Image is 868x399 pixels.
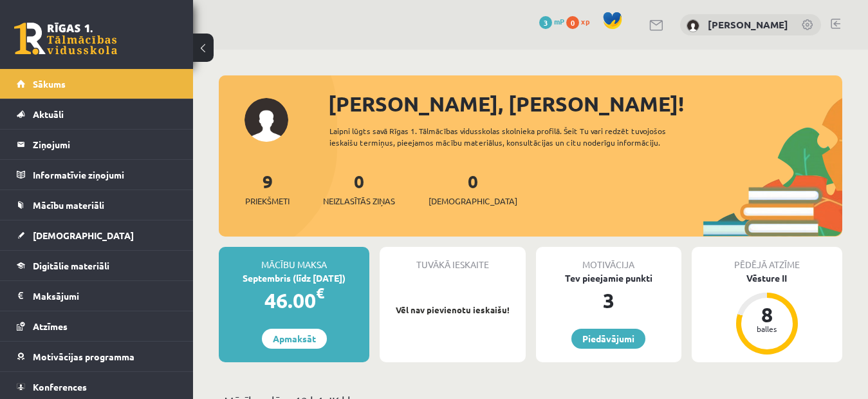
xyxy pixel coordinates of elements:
span: Sākums [33,78,66,90]
a: Motivācijas programma [17,342,177,371]
p: Vēl nav pievienotu ieskaišu! [386,304,519,316]
div: Vēsture II [692,271,842,285]
span: mP [554,16,564,26]
a: 0Neizlasītās ziņas [323,170,395,208]
span: 0 [566,16,579,29]
div: 8 [748,304,786,325]
span: Aktuāli [33,108,64,120]
a: Digitālie materiāli [17,251,177,280]
a: Vēsture II 8 balles [692,271,842,356]
a: Informatīvie ziņojumi [17,160,177,190]
a: [DEMOGRAPHIC_DATA] [17,220,177,250]
legend: Informatīvie ziņojumi [33,160,177,190]
a: Maksājumi [17,281,177,311]
span: Motivācijas programma [33,351,134,362]
a: 3 mP [539,16,564,26]
span: [DEMOGRAPHIC_DATA] [429,195,517,208]
div: balles [748,325,786,333]
span: xp [581,16,589,26]
a: Aktuāli [17,99,177,129]
a: Apmaksāt [262,329,327,349]
span: Digitālie materiāli [33,260,109,271]
div: Laipni lūgts savā Rīgas 1. Tālmācības vidusskolas skolnieka profilā. Šeit Tu vari redzēt tuvojošo... [329,125,703,148]
div: Tev pieejamie punkti [536,271,681,285]
span: Atzīmes [33,320,68,332]
legend: Ziņojumi [33,130,177,159]
a: [PERSON_NAME] [708,18,788,31]
a: Ziņojumi [17,130,177,159]
span: Priekšmeti [245,195,290,208]
span: [DEMOGRAPHIC_DATA] [33,229,134,241]
a: Mācību materiāli [17,190,177,220]
div: Tuvākā ieskaite [380,247,525,271]
span: Neizlasītās ziņas [323,195,395,208]
span: € [316,284,324,302]
a: 0[DEMOGRAPHIC_DATA] [429,170,517,208]
a: Atzīmes [17,311,177,341]
a: 9Priekšmeti [245,170,290,208]
div: Motivācija [536,247,681,271]
a: Rīgas 1. Tālmācības vidusskola [14,23,117,55]
div: Mācību maksa [219,247,369,271]
span: Mācību materiāli [33,199,104,211]
a: 0 xp [566,16,596,26]
div: 46.00 [219,285,369,316]
div: Pēdējā atzīme [692,247,842,271]
div: 3 [536,285,681,316]
a: Sākums [17,69,177,99]
span: 3 [539,16,552,29]
img: Kirills Aleksejevs [687,19,699,32]
div: Septembris (līdz [DATE]) [219,271,369,285]
a: Piedāvājumi [571,329,645,349]
div: [PERSON_NAME], [PERSON_NAME]! [328,88,842,119]
span: Konferences [33,381,87,393]
legend: Maksājumi [33,281,177,311]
